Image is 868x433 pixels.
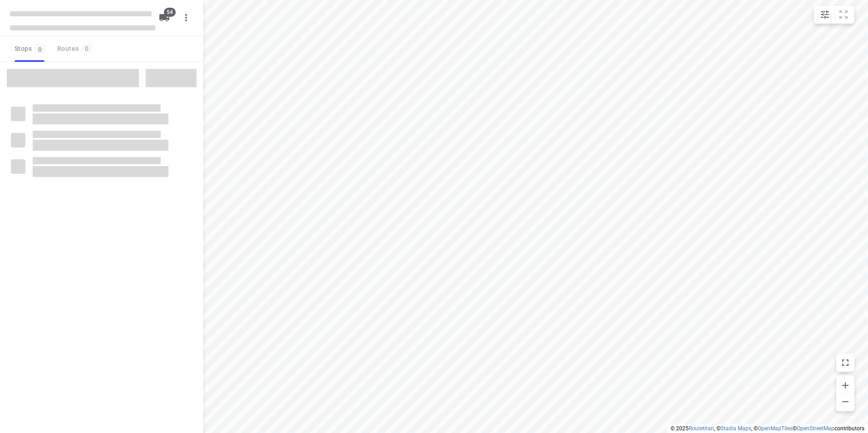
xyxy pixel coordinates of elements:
div: small contained button group [814,5,854,24]
a: Routetitan [689,425,714,432]
a: OpenStreetMap [797,425,834,432]
a: OpenMapTiles [758,425,793,432]
li: © 2025 , © , © © contributors [671,425,864,432]
a: Stadia Maps [720,425,751,432]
